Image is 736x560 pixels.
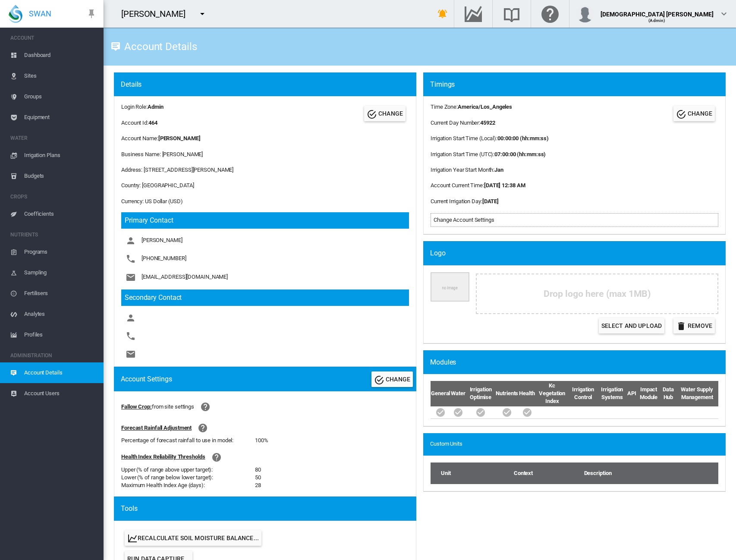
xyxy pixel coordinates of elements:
[126,331,136,341] md-icon: icon-phone
[431,103,549,111] div: :
[522,407,532,418] md-icon: icon-checkbox-marked-circle
[194,5,211,22] button: icon-menu-down
[127,533,138,544] md-icon: icon-chart-line
[364,106,406,121] button: Change Account Details
[431,198,481,204] span: Current Irrigation Day
[121,182,409,189] div: Country: [GEOGRAPHIC_DATA]
[601,6,714,15] div: [DEMOGRAPHIC_DATA] [PERSON_NAME]
[24,145,97,166] span: Irrigation Plans
[458,104,512,110] b: America/Los_Angeles
[121,403,152,411] div: Fallow Crop:
[430,358,726,367] div: Modules
[86,9,97,19] md-icon: icon-pin
[255,474,261,481] div: 50
[648,18,665,23] span: (Admin)
[197,398,214,415] button: icon-help-circle
[10,228,97,242] span: NUTRIENTS
[121,289,409,306] h3: Secondary Contact
[431,272,469,302] img: Company Logo
[126,236,136,246] md-icon: icon-account
[9,5,22,23] img: SWAN-Landscape-Logo-Colour-drop.png
[431,462,513,484] th: Unit
[676,321,686,331] md-icon: icon-delete
[598,381,627,406] th: Irrigation Systems
[121,453,205,461] div: Health Index Reliability Thresholds
[211,452,222,462] md-icon: icon-help-circle
[24,362,97,383] span: Account Details
[431,104,456,110] span: Time Zone
[24,383,97,404] span: Account Users
[126,349,136,359] md-icon: icon-email
[494,167,503,173] b: Jan
[10,190,97,204] span: CROPS
[673,318,715,333] button: icon-delete Remove
[673,106,715,121] button: Change Account Timings
[24,324,97,345] span: Profiles
[371,371,413,387] button: Change Account Settings
[10,131,97,145] span: WATER
[497,135,549,142] b: 00:00:00 (hh:mm:ss)
[627,381,637,406] th: API
[24,283,97,304] span: Fertilisers
[688,322,712,329] span: Remove
[431,135,549,142] div: :
[437,9,448,19] md-icon: icon-bell-ring
[121,44,197,50] div: Account Details
[200,402,211,412] md-icon: icon-help-circle
[476,274,718,314] div: Drop logo here (max 1MB)
[126,254,136,264] md-icon: icon-phone
[386,376,410,383] span: CHANGE
[431,182,549,189] div: :
[24,107,97,128] span: Equipment
[121,424,192,432] div: Forecast Rainfall Adjustment
[676,109,686,120] md-icon: icon-check-circle
[121,212,409,229] h3: Primary Contact
[480,120,495,126] b: 45922
[519,381,535,406] th: Health
[676,381,718,406] th: Water Supply Management
[495,381,519,406] th: Nutrients
[148,120,157,126] b: 464
[121,198,409,205] div: Currency: US Dollar (USD)
[661,381,676,406] th: Data Hub
[197,9,208,19] md-icon: icon-menu-down
[24,66,97,86] span: Sites
[24,86,97,107] span: Groups
[431,182,483,189] span: Account Current Time
[431,381,450,406] th: General
[110,41,121,52] md-icon: icon-tooltip-text
[24,242,97,262] span: Programs
[434,216,715,224] div: Change Account Settings
[475,407,486,418] md-icon: icon-checkbox-marked-circle
[208,449,225,466] button: icon-help-circle
[142,237,182,244] span: [PERSON_NAME]
[466,381,495,406] th: Irrigation Optimise
[453,407,463,418] md-icon: icon-checkbox-marked-circle
[535,381,569,406] th: Kc Vegetation Index
[148,104,164,110] b: Admin
[121,119,163,127] div: Account Id:
[121,437,255,444] div: Percentage of forecast rainfall to use in model:
[431,151,493,157] span: Irrigation Start Time (UTC)
[450,381,466,406] th: Water
[501,9,522,19] md-icon: Search the knowledge base
[121,8,193,20] div: [PERSON_NAME]
[482,198,499,204] b: [DATE]
[430,249,726,258] div: Logo
[121,80,416,89] div: Details
[121,166,409,174] div: Address: [STREET_ADDRESS][PERSON_NAME]
[637,381,661,406] th: Impact Module
[430,80,726,89] div: Timings
[198,423,208,433] md-icon: icon-help-circle
[121,374,172,384] div: Account Settings
[576,5,594,22] img: profile.jpg
[431,119,549,127] div: :
[24,166,97,186] span: Budgets
[194,419,211,437] button: icon-help-circle
[719,9,729,19] md-icon: icon-chevron-down
[430,440,462,448] span: Custom Units
[513,462,584,484] th: Context
[142,274,228,280] span: [EMAIL_ADDRESS][DOMAIN_NAME]
[431,120,479,126] span: Current Day Number
[10,31,97,45] span: ACCOUNT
